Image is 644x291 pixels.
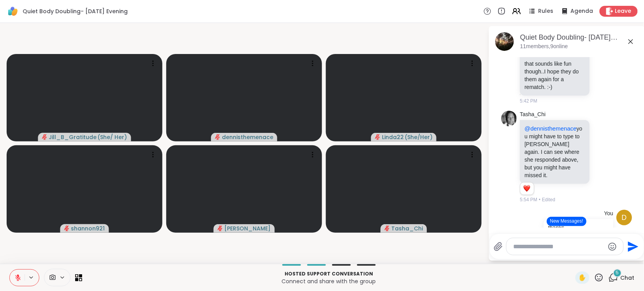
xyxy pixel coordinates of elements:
[392,225,423,232] span: Tasha_Chi
[604,210,614,218] h4: You
[525,125,585,179] p: you might have to type to [PERSON_NAME] again. I can see where she responded above, but you might...
[571,7,593,15] span: Agenda
[579,273,586,282] span: ✋
[225,225,271,232] span: [PERSON_NAME]
[87,270,571,277] p: Hosted support conversation
[6,5,19,18] img: ShareWell Logomark
[608,242,617,251] button: Emoji picker
[525,125,577,132] span: @dennisthemenace
[218,226,223,231] span: audio-muted
[520,33,639,42] div: Quiet Body Doubling- [DATE] Evening, [DATE]
[495,32,514,51] img: Quiet Body Doubling- Thursday Evening, Oct 09
[520,98,538,105] span: 5:42 PM
[71,225,105,232] span: shannon921
[523,186,531,192] button: Reactions: love
[538,7,554,15] span: Rules
[622,213,627,223] span: d
[382,133,404,141] span: Linda22
[222,133,273,141] span: dennisthemenace
[520,111,546,118] a: Tasha_Chi
[215,134,220,140] span: audio-muted
[98,133,127,141] span: ( She/ Her )
[615,7,632,15] span: Leave
[405,133,433,141] span: ( She/Her )
[547,217,586,226] button: New Messages!
[539,196,541,203] span: •
[624,238,641,255] button: Send
[49,133,97,141] span: Jill_B_Gratitude
[23,7,128,15] span: Quiet Body Doubling- [DATE] Evening
[42,134,48,140] span: audio-muted
[87,277,571,285] p: Connect and share with the group
[64,226,70,231] span: audio-muted
[525,60,585,91] p: that sounds like fun though..I hope they do them again for a rematch. :-)
[501,111,517,126] img: https://sharewell-space-live.sfo3.digitaloceanspaces.com/user-generated/d44ce118-e614-49f3-90b3-4...
[375,134,380,140] span: audio-muted
[521,183,534,195] div: Reaction list
[621,274,635,282] span: Chat
[616,270,619,276] span: 5
[514,243,604,251] textarea: Type your message
[385,226,390,231] span: audio-muted
[520,43,568,51] p: 11 members, 9 online
[520,196,538,203] span: 5:54 PM
[542,196,556,203] span: Edited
